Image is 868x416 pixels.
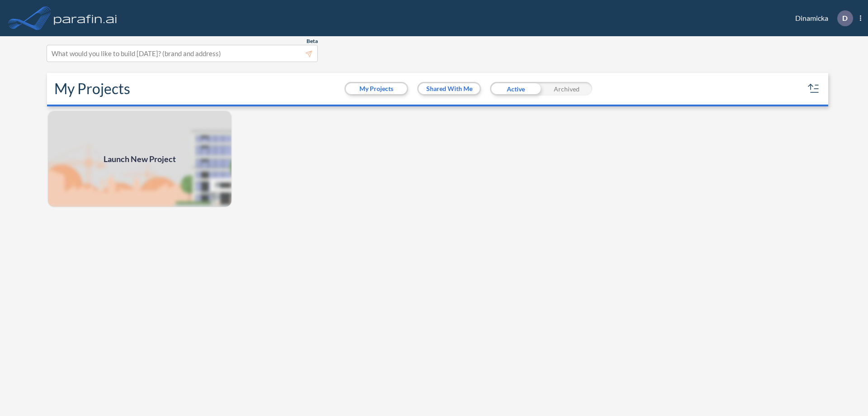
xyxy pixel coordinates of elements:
[47,110,232,208] img: add
[842,14,848,22] p: D
[541,82,592,96] div: Archived
[104,153,176,165] span: Launch New Project
[490,82,541,96] div: Active
[52,9,119,27] img: logo
[307,38,318,45] span: Beta
[47,110,232,208] a: Launch New Project
[346,83,407,94] button: My Projects
[782,10,861,26] div: Dinamicka
[807,81,821,96] button: sort
[419,83,480,94] button: Shared With Me
[54,80,130,97] h2: My Projects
